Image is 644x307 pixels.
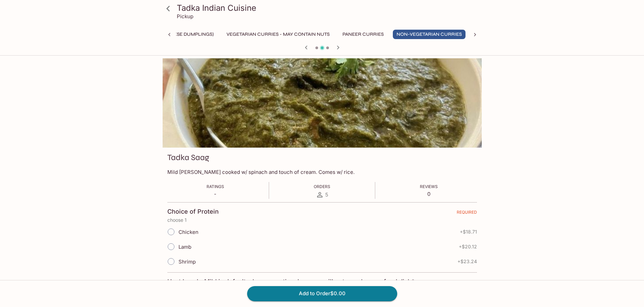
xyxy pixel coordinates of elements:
span: + $23.24 [457,259,477,264]
h3: Tadka Saag [167,152,209,163]
span: Shrimp [178,258,196,265]
h4: Choice of Protein [167,208,219,215]
button: Add to Order$0.00 [247,286,397,301]
span: Reviews [420,184,438,189]
span: + $18.71 [460,229,477,235]
span: + $20.12 [459,244,477,249]
span: Orders [314,184,330,189]
p: choose 1 [167,217,477,223]
span: Chicken [178,229,198,235]
button: Non-Vegetarian Curries [393,30,466,39]
span: Ratings [207,184,224,189]
span: 5 [325,191,328,198]
button: Vegetarian Curries - may contain nuts [223,30,333,39]
span: REQUIRED [457,210,477,217]
span: Lamb [178,244,191,250]
button: Paneer Curries [339,30,387,39]
h3: Tadka Indian Cuisine [177,3,479,13]
p: Mild [PERSON_NAME] cooked w/ spinach and touch of cream. Comes w/ rice. [167,169,477,175]
h4: Heat Level *Mild is default, choose cautiously as we will not remake or refund dish* [167,278,414,285]
p: 0 [420,191,438,197]
p: Pickup [177,13,193,20]
p: - [207,191,224,197]
div: Tadka Saag [163,58,482,148]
